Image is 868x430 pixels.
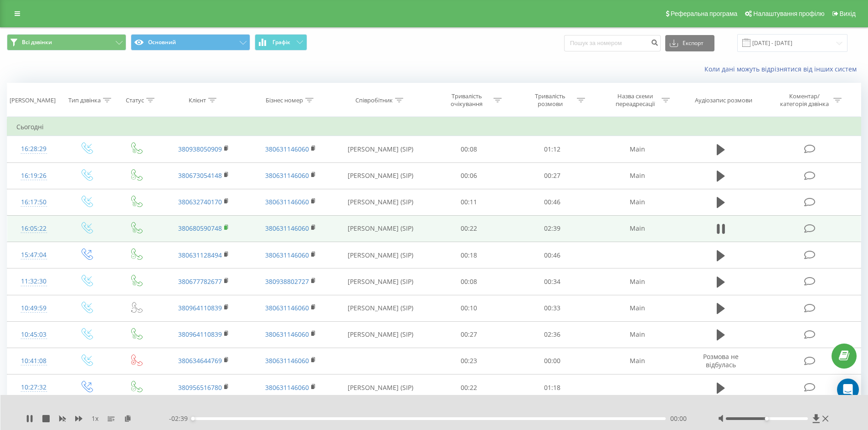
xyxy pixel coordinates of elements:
[265,330,309,339] a: 380631146060
[665,35,714,51] button: Експорт
[778,92,831,108] div: Коментар/категорія дзвінка
[695,96,752,104] div: Аудіозапис розмови
[427,321,511,348] td: 00:27
[670,414,687,423] span: 00:00
[334,268,427,295] td: [PERSON_NAME] (SIP)
[178,330,222,339] a: 380964110839
[511,268,594,295] td: 00:34
[594,268,680,295] td: Main
[704,65,861,73] a: Коли дані можуть відрізнятися вiд інших систем
[178,277,222,286] a: 380677782677
[265,171,309,180] a: 380631146060
[265,277,309,286] a: 380938802727
[265,304,309,312] a: 380631146060
[511,215,594,242] td: 02:39
[427,268,511,295] td: 00:08
[511,321,594,348] td: 02:36
[594,162,680,189] td: Main
[126,96,144,104] div: Статус
[594,321,680,348] td: Main
[178,145,222,153] a: 380938050909
[594,348,680,374] td: Main
[16,167,51,185] div: 16:19:26
[427,295,511,321] td: 00:10
[334,162,427,189] td: [PERSON_NAME] (SIP)
[16,352,51,370] div: 10:41:08
[703,352,739,369] span: Розмова не відбулась
[427,189,511,215] td: 00:11
[7,118,861,136] td: Сьогодні
[334,215,427,242] td: [PERSON_NAME] (SIP)
[265,145,309,153] a: 380631146060
[837,379,859,400] div: Open Intercom Messenger
[594,295,680,321] td: Main
[427,136,511,162] td: 00:08
[131,34,250,51] button: Основний
[511,295,594,321] td: 00:33
[427,215,511,242] td: 00:22
[511,136,594,162] td: 01:12
[594,136,680,162] td: Main
[169,414,192,423] span: - 02:39
[265,197,309,206] a: 380631146060
[511,374,594,401] td: 01:18
[16,379,51,396] div: 10:27:32
[16,299,51,317] div: 10:49:59
[840,10,856,17] span: Вихід
[16,140,51,158] div: 16:28:29
[255,34,307,51] button: Графік
[334,374,427,401] td: [PERSON_NAME] (SIP)
[178,251,222,259] a: 380631128494
[92,414,98,423] span: 1 x
[265,356,309,365] a: 380631146060
[178,197,222,206] a: 380632740170
[671,10,738,17] span: Реферальна програма
[16,273,51,290] div: 11:32:30
[511,348,594,374] td: 00:00
[334,242,427,268] td: [PERSON_NAME] (SIP)
[594,189,680,215] td: Main
[266,96,303,104] div: Бізнес номер
[526,92,575,108] div: Тривалість розмови
[334,295,427,321] td: [PERSON_NAME] (SIP)
[564,35,661,51] input: Пошук за номером
[22,39,52,46] span: Всі дзвінки
[427,162,511,189] td: 00:06
[511,242,594,268] td: 00:46
[511,189,594,215] td: 00:46
[765,417,769,420] div: Accessibility label
[265,251,309,259] a: 380631146060
[16,193,51,211] div: 16:17:50
[16,246,51,264] div: 15:47:04
[191,417,195,420] div: Accessibility label
[442,92,491,108] div: Тривалість очікування
[189,96,206,104] div: Клієнт
[265,383,309,392] a: 380631146060
[272,39,290,46] span: Графік
[178,356,222,365] a: 380634644769
[427,374,511,401] td: 00:22
[178,383,222,392] a: 380956516780
[265,224,309,233] a: 380631146060
[611,92,659,108] div: Назва схеми переадресації
[10,96,56,104] div: [PERSON_NAME]
[16,326,51,344] div: 10:45:03
[178,304,222,312] a: 380964110839
[334,189,427,215] td: [PERSON_NAME] (SIP)
[178,224,222,233] a: 380680590748
[427,242,511,268] td: 00:18
[511,162,594,189] td: 00:27
[427,348,511,374] td: 00:23
[594,215,680,242] td: Main
[334,321,427,348] td: [PERSON_NAME] (SIP)
[178,171,222,180] a: 380673054148
[7,34,126,51] button: Всі дзвінки
[355,96,393,104] div: Співробітник
[753,10,824,17] span: Налаштування профілю
[334,136,427,162] td: [PERSON_NAME] (SIP)
[68,96,101,104] div: Тип дзвінка
[16,220,51,238] div: 16:05:22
